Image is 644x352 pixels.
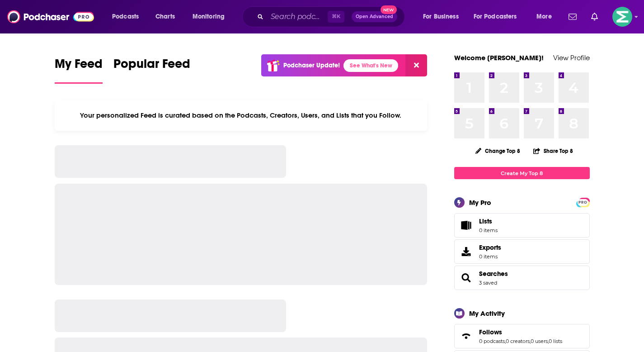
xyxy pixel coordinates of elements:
[479,253,501,260] span: 0 items
[381,5,397,14] span: New
[423,10,459,23] span: For Business
[457,330,475,342] a: Follows
[612,7,632,27] button: Show profile menu
[479,217,492,225] span: Lists
[457,245,475,258] span: Exports
[186,10,236,24] button: open menu
[549,338,562,344] a: 0 lists
[113,56,190,84] a: Popular Feed
[267,10,328,24] input: Search podcasts, credits, & more...
[553,53,590,62] a: View Profile
[533,142,573,160] button: Share Top 8
[193,10,225,23] span: Monitoring
[578,199,588,205] a: PRO
[505,338,506,344] span: ,
[479,243,501,252] span: Exports
[479,328,502,336] span: Follows
[356,14,393,19] span: Open Advanced
[531,338,548,344] a: 0 users
[328,11,344,23] span: ⌘ K
[479,328,562,336] a: Follows
[479,338,505,344] a: 0 podcasts
[55,100,428,131] div: Your personalized Feed is curated based on the Podcasts, Creators, Users, and Lists that you Follow.
[283,62,340,69] p: Podchaser Update!
[479,280,497,286] a: 3 saved
[454,324,590,348] span: Follows
[479,217,498,225] span: Lists
[454,213,590,238] a: Lists
[7,8,94,25] img: Podchaser - Follow, Share and Rate Podcasts
[55,56,103,84] a: My Feed
[155,10,175,23] span: Charts
[343,59,398,72] a: See What's New
[530,10,563,24] button: open menu
[469,198,491,207] div: My Pro
[352,11,397,22] button: Open AdvancedNew
[474,10,517,23] span: For Podcasters
[454,239,590,264] a: Exports
[612,7,632,27] span: Logged in as LKassela
[612,7,632,27] img: User Profile
[470,145,526,157] button: Change Top 8
[548,338,549,344] span: ,
[251,6,414,27] div: Search podcasts, credits, & more...
[468,10,530,24] button: open menu
[536,10,552,23] span: More
[454,167,590,179] a: Create My Top 8
[417,10,470,24] button: open menu
[113,56,190,77] span: Popular Feed
[454,266,590,290] span: Searches
[106,10,150,24] button: open menu
[112,10,139,23] span: Podcasts
[457,271,475,284] a: Searches
[479,227,498,233] span: 0 items
[565,9,580,24] a: Show notifications dropdown
[479,270,508,278] a: Searches
[530,338,531,344] span: ,
[454,53,544,62] a: Welcome [PERSON_NAME]!
[506,338,530,344] a: 0 creators
[55,56,103,77] span: My Feed
[469,309,505,318] div: My Activity
[457,219,475,232] span: Lists
[588,9,602,24] a: Show notifications dropdown
[150,10,180,24] a: Charts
